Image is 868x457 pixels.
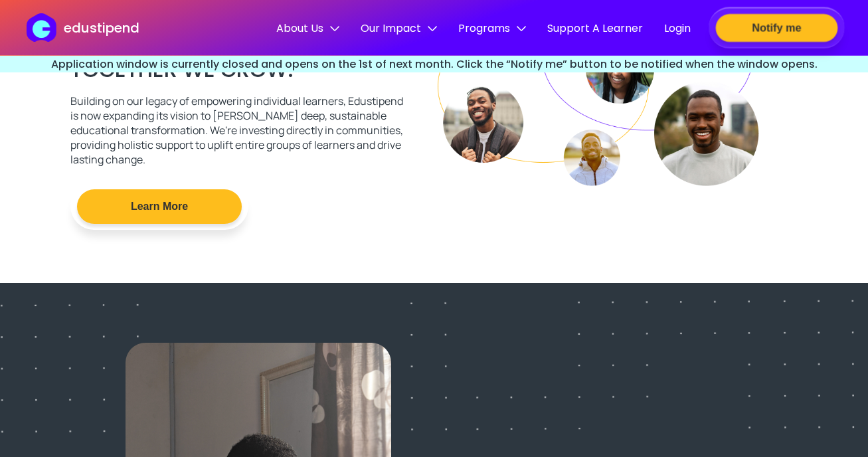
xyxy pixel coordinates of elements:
p: Building on our legacy of empowering individual learners, Edustipend is now expanding its vision ... [70,94,411,167]
a: Learn More [70,183,248,230]
button: Learn More [77,189,242,224]
span: About Us [276,20,339,37]
img: edustipend logo [27,13,62,42]
span: Programs [458,20,526,37]
button: Notify me [716,14,838,42]
span: Our Impact [361,20,437,37]
h3: UNLOCKING POTENTIAL. TOGETHER WE GROW. [70,32,411,83]
img: down [428,24,437,33]
span: Support A Learner [547,20,643,37]
span: Login [664,20,691,37]
img: down [517,24,526,33]
a: edustipend logoedustipend [27,13,139,42]
a: Support A Learner [547,20,643,39]
a: Login [664,20,691,39]
img: down [330,24,339,33]
p: edustipend [64,18,139,38]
